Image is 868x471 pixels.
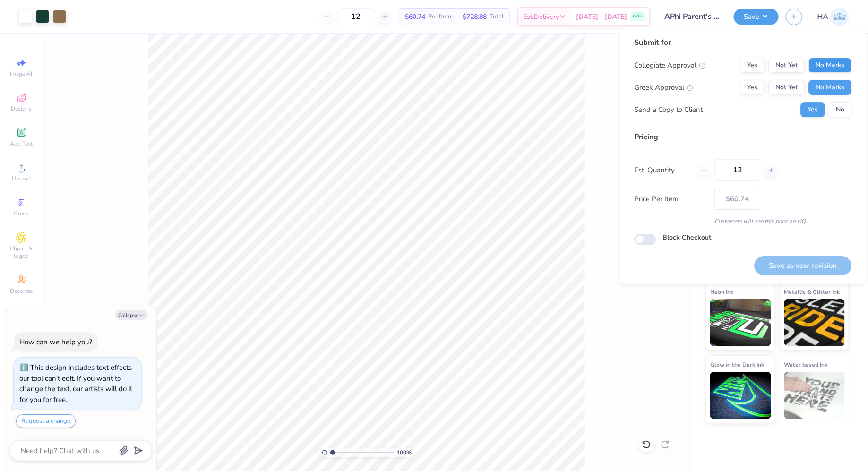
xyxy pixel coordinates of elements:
span: [DATE] - [DATE] [576,12,627,22]
span: Upload [12,175,31,182]
input: – – [715,159,761,181]
label: Price Per Item [635,194,708,205]
div: How can we help you? [19,337,92,347]
img: Harshit Agarwal [831,8,849,26]
span: Glow in the Dark Ink [710,360,764,369]
button: No [829,102,852,117]
span: 100 % [396,448,412,457]
button: Yes [740,58,765,73]
input: – – [337,8,374,25]
div: Pricing [635,131,852,143]
button: Not Yet [769,80,805,95]
span: Total [490,12,504,22]
button: Collapse [115,310,147,320]
a: HA [817,8,849,26]
span: HA [817,11,828,22]
span: Metallic & Glitter Ink [784,287,840,297]
input: Untitled Design [657,7,727,26]
button: Save [734,9,779,25]
div: Customers will see this price on HQ. [635,217,852,225]
div: Greek Approval [635,82,694,93]
span: Add Text [10,140,33,147]
span: Greek [14,210,29,217]
button: No Marks [809,58,852,73]
span: FREE [633,13,643,20]
span: Per Item [428,12,451,22]
img: Neon Ink [710,299,771,346]
button: Yes [801,102,825,117]
span: Decorate [10,287,33,295]
span: Image AI [10,70,33,77]
img: Metallic & Glitter Ink [784,299,845,346]
div: Submit for [635,37,852,48]
div: This design includes text effects our tool can't edit. If you want to change the text, our artist... [19,363,132,404]
div: Collegiate Approval [635,60,706,71]
div: Send a Copy to Client [635,104,703,115]
img: Glow in the Dark Ink [710,372,771,419]
span: Designs [11,105,32,112]
button: No Marks [809,80,852,95]
span: $728.88 [463,12,487,22]
button: Not Yet [769,58,805,73]
span: Est. Delivery [523,12,559,22]
button: Request a change [16,414,76,428]
span: Clipart & logos [5,245,38,260]
label: Est. Quantity [635,165,691,176]
span: Water based Ink [784,360,828,369]
span: Neon Ink [710,287,733,297]
label: Block Checkout [663,232,712,242]
button: Yes [740,80,765,95]
span: $60.74 [405,12,425,22]
img: Water based Ink [784,372,845,419]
